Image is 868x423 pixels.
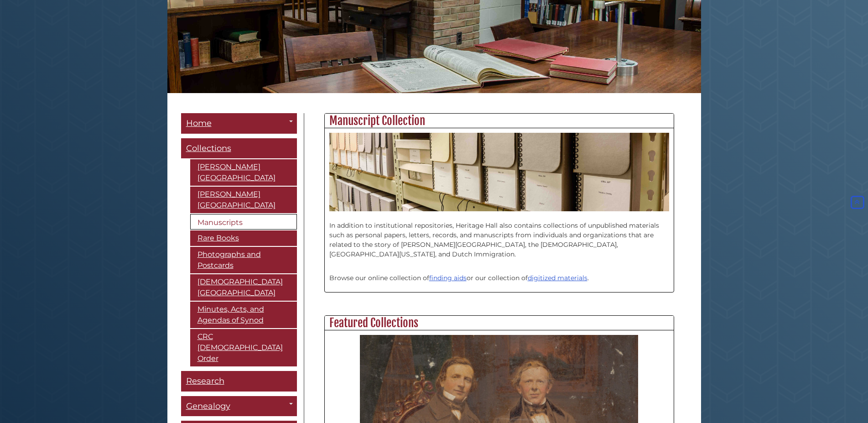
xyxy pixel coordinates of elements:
span: Home [186,118,212,128]
a: Genealogy [181,396,297,417]
span: Collections [186,143,231,153]
a: Collections [181,138,297,159]
a: [PERSON_NAME][GEOGRAPHIC_DATA] [190,159,297,186]
a: Home [181,113,297,134]
a: Manuscripts [190,214,297,230]
a: [PERSON_NAME][GEOGRAPHIC_DATA] [190,187,297,213]
a: CRC [DEMOGRAPHIC_DATA] Order [190,329,297,366]
a: digitized materials [528,274,587,282]
h2: Featured Collections [325,316,674,330]
a: Back to Top [849,198,866,207]
a: Photographs and Postcards [190,247,297,273]
img: Heritage Hall Manuscript Collection boxes [329,133,669,211]
p: Browse our online collection of or our collection of . [329,264,669,283]
p: In addition to institutional repositories, Heritage Hall also contains collections of unpublished... [329,211,669,259]
a: [DEMOGRAPHIC_DATA][GEOGRAPHIC_DATA] [190,274,297,301]
a: Minutes, Acts, and Agendas of Synod [190,302,297,328]
h2: Manuscript Collection [325,114,674,128]
span: Genealogy [186,401,230,411]
span: Research [186,376,224,386]
a: Rare Books [190,230,297,246]
a: Research [181,371,297,392]
a: finding aids [429,274,467,282]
